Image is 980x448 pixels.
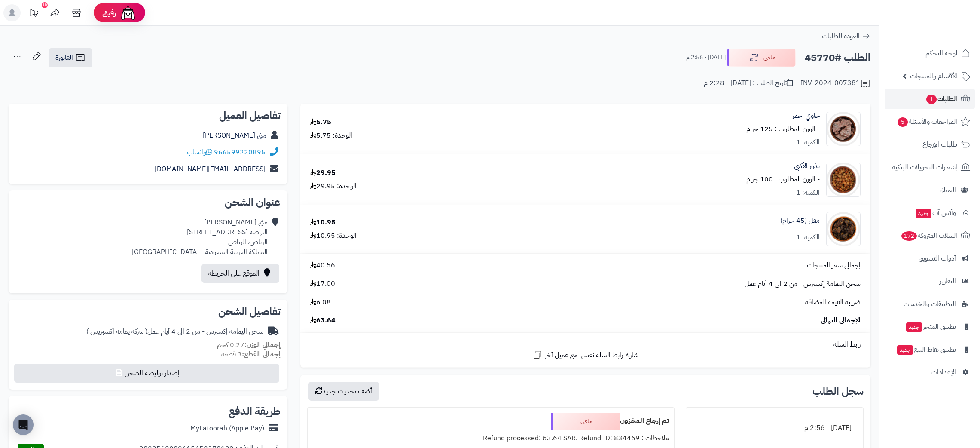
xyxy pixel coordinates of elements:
a: بذور الأكبي [794,161,820,171]
span: 17.00 [310,279,335,289]
span: 63.64 [310,316,336,325]
div: تاريخ الطلب : [DATE] - 2:28 م [704,78,793,88]
button: أضف تحديث جديد [308,382,379,401]
h3: سجل الطلب [812,386,864,396]
span: السلات المتروكة [901,230,957,242]
a: تطبيق المتجرجديد [885,316,975,337]
div: 10.95 [310,218,336,227]
strong: إجمالي الوزن: [244,340,281,350]
a: الطلبات1 [885,89,975,109]
span: المراجعات والأسئلة [897,116,957,128]
img: logo-2.png [922,23,972,41]
img: ai-face.png [119,4,137,21]
a: التطبيقات والخدمات [885,294,975,314]
h2: طريقة الدفع [229,406,281,417]
span: طلبات الإرجاع [922,138,957,150]
a: [EMAIL_ADDRESS][DOMAIN_NAME] [155,164,266,174]
small: 3 قطعة [221,349,281,359]
span: التقارير [940,275,956,287]
div: 5.75 [310,117,331,127]
span: تطبيق المتجر [905,321,956,333]
div: ملغي [551,413,620,430]
a: وآتس آبجديد [885,203,975,223]
h2: الطلب #45770 [805,49,870,67]
a: مقل (45 جرام) [780,216,820,226]
span: ضريبة القيمة المضافة [805,298,861,307]
small: - الوزن المطلوب : 125 جرام [746,124,820,134]
span: 172 [901,231,917,241]
small: 0.27 كجم [217,340,281,350]
span: العودة للطلبات [822,31,860,41]
div: ملاحظات : Refund processed: 63.64 SAR. Refund ID: 834469 [313,430,669,447]
div: MyFatoorah (Apple Pay) [190,423,264,433]
a: شارك رابط السلة نفسها مع عميل آخر [532,350,638,360]
a: أدوات التسويق [885,248,975,269]
span: الإجمالي النهائي [821,316,861,325]
a: طلبات الإرجاع [885,134,975,155]
div: شحن اليمامة إكسبرس - من 2 الى 4 أيام عمل [86,327,263,337]
span: تطبيق نقاط البيع [896,344,956,356]
div: منى [PERSON_NAME] النهضة [STREET_ADDRESS]، الرياض، الرياض المملكة العربية السعودية - [GEOGRAPHIC_... [132,218,268,257]
a: تطبيق نقاط البيعجديد [885,339,975,360]
a: المراجعات والأسئلة5 [885,111,975,132]
b: تم إرجاع المخزون [620,416,669,426]
div: الوحدة: 10.95 [310,231,357,241]
span: جديد [897,345,913,355]
img: 1678049915-Akpi%20Seeds-90x90.jpg [827,163,860,197]
span: رفيق [102,8,116,18]
h2: تفاصيل العميل [15,110,281,121]
a: العودة للطلبات [822,31,870,41]
span: 1 [926,95,937,104]
img: 1693553829-Guggul-90x90.jpg [827,212,860,246]
a: السلات المتروكة172 [885,225,975,246]
span: 6.08 [310,298,331,307]
span: الطلبات [925,93,957,105]
a: العملاء [885,180,975,200]
span: 5 [898,117,908,127]
small: - الوزن المطلوب : 100 جرام [746,174,820,184]
span: الإعدادات [931,366,956,378]
a: 966599220895 [214,147,266,157]
button: إصدار بوليصة الشحن [14,364,279,383]
div: الكمية: 1 [796,188,820,198]
span: جديد [916,209,931,218]
div: الكمية: 1 [796,138,820,147]
a: واتساب [187,147,212,157]
div: Open Intercom Messenger [13,414,34,435]
div: INV-2024-007381 [800,78,870,89]
img: 1639896805-Red%20Jawi-90x90.jpg [827,112,860,146]
span: الأقسام والمنتجات [910,70,957,82]
a: تحديثات المنصة [23,4,44,24]
div: الوحدة: 5.75 [310,131,352,141]
a: الموقع على الخريطة [201,264,279,283]
a: التقارير [885,271,975,292]
div: 29.95 [310,168,336,178]
span: شارك رابط السلة نفسها مع عميل آخر [545,350,638,360]
h2: تفاصيل الشحن [15,307,281,317]
div: 10 [42,2,48,8]
span: 40.56 [310,261,335,270]
small: [DATE] - 2:56 م [686,53,726,62]
h2: عنوان الشحن [15,197,281,208]
span: شحن اليمامة إكسبرس - من 2 الى 4 أيام عمل [745,279,861,289]
span: إشعارات التحويلات البنكية [892,161,957,173]
strong: إجمالي القطع: [242,349,281,359]
span: وآتس آب [915,207,956,219]
a: منى [PERSON_NAME] [203,130,266,141]
div: رابط السلة [304,340,867,350]
button: ملغي [727,49,796,67]
span: العملاء [939,184,956,196]
a: الإعدادات [885,362,975,383]
div: [DATE] - 2:56 م [691,420,858,436]
span: إجمالي سعر المنتجات [807,261,861,270]
span: أدوات التسويق [919,252,956,264]
a: لوحة التحكم [885,43,975,64]
span: جديد [906,322,922,332]
a: جاوي احمر [792,111,820,121]
div: الكمية: 1 [796,233,820,242]
div: الوحدة: 29.95 [310,181,357,191]
span: التطبيقات والخدمات [904,298,956,310]
span: ( شركة يمامة اكسبريس ) [86,326,147,337]
a: إشعارات التحويلات البنكية [885,157,975,178]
